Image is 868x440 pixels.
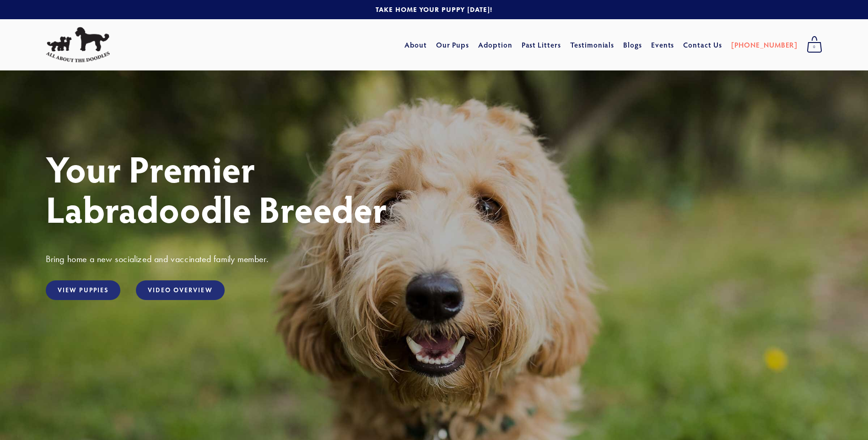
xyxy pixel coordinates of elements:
[478,37,512,53] a: Adoption
[623,37,642,53] a: Blogs
[46,280,120,300] a: View Puppies
[802,33,827,56] a: 0 items in cart
[522,40,561,49] a: Past Litters
[46,148,822,229] h1: Your Premier Labradoodle Breeder
[683,37,722,53] a: Contact Us
[570,37,615,53] a: Testimonials
[46,27,110,63] img: All About The Doodles
[807,41,822,53] span: 0
[436,37,469,53] a: Our Pups
[404,37,427,53] a: About
[651,37,674,53] a: Events
[731,37,798,53] a: [PHONE_NUMBER]
[46,253,822,265] h3: Bring home a new socialized and vaccinated family member.
[136,280,224,300] a: Video Overview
